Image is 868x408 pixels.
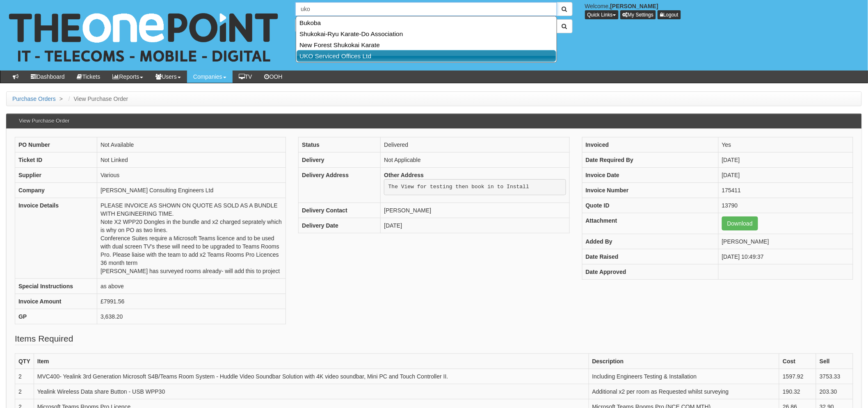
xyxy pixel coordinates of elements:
[299,167,381,203] th: Delivery Address
[299,218,381,233] th: Delivery Date
[299,203,381,218] th: Delivery Contact
[15,309,97,324] th: GP
[97,152,286,167] td: Not Linked
[718,234,853,249] td: [PERSON_NAME]
[589,369,779,384] td: Including Engineers Testing & Installation
[718,167,853,182] td: [DATE]
[15,198,97,278] th: Invoice Details
[816,369,853,384] td: 3753.33
[233,71,258,83] a: TV
[589,353,779,369] th: Description
[816,384,853,399] td: 203.30
[15,114,73,128] h3: View Purchase Order
[582,234,718,249] th: Added By
[582,264,718,279] th: Date Approved
[15,294,97,309] th: Invoice Amount
[97,198,286,278] td: PLEASE INVOICE AS SHOWN ON QUOTE AS SOLD AS A BUNDLE WITH ENGINEERING TIME. Note X2 WPP20 Dongles...
[582,137,718,152] th: Invoiced
[582,182,718,198] th: Invoice Number
[295,2,557,16] input: Search Companies
[718,137,853,152] td: Yes
[34,384,589,399] td: Yealink Wireless Data share Button - USB WPP30
[297,17,556,28] a: Bukoba
[15,167,97,182] th: Supplier
[66,95,128,103] li: View Purchase Order
[106,71,149,83] a: Reports
[97,294,286,309] td: £7991.56
[722,217,758,230] a: Download
[582,249,718,264] th: Date Raised
[97,182,286,198] td: [PERSON_NAME] Consulting Engineers Ltd
[15,278,97,294] th: Special Instructions
[34,369,589,384] td: MVC400- Yealink 3rd Generation Microsoft S4B/Teams Room System - Huddle Video Soundbar Solution w...
[779,353,816,369] th: Cost
[381,218,569,233] td: [DATE]
[718,249,853,264] td: [DATE] 10:49:37
[15,137,97,152] th: PO Number
[620,10,656,19] a: My Settings
[381,152,569,167] td: Not Applicable
[582,198,718,213] th: Quote ID
[258,71,289,83] a: OOH
[579,2,868,19] div: Welcome,
[718,182,853,198] td: 175411
[299,152,381,167] th: Delivery
[97,137,286,152] td: Not Available
[381,203,569,218] td: [PERSON_NAME]
[297,39,556,50] a: New Forest Shukokai Karate
[57,96,65,102] span: >
[15,182,97,198] th: Company
[610,3,658,9] b: [PERSON_NAME]
[34,353,589,369] th: Item
[582,213,718,234] th: Attachment
[582,152,718,167] th: Date Required By
[15,152,97,167] th: Ticket ID
[779,384,816,399] td: 190.32
[187,71,233,83] a: Companies
[97,278,286,294] td: as above
[658,10,681,19] a: Logout
[381,137,569,152] td: Delivered
[97,309,286,324] td: 3,638.20
[718,152,853,167] td: [DATE]
[779,369,816,384] td: 1597.92
[297,28,556,39] a: Shukokai-Ryu Karate-Do Association
[15,333,73,345] legend: Items Required
[15,353,34,369] th: QTY
[816,353,853,369] th: Sell
[384,172,424,178] b: Other Address
[15,369,34,384] td: 2
[15,384,34,399] td: 2
[149,71,187,83] a: Users
[589,384,779,399] td: Additional x2 per room as Requested whilst surveying
[97,167,286,182] td: Various
[384,179,566,196] pre: The View for testing then book in to Install
[585,10,619,19] button: Quick Links
[25,71,71,83] a: Dashboard
[71,71,107,83] a: Tickets
[297,50,556,62] a: UKO Serviced Offices Ltd
[299,137,381,152] th: Status
[718,198,853,213] td: 13790
[582,167,718,182] th: Invoice Date
[12,96,56,102] a: Purchase Orders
